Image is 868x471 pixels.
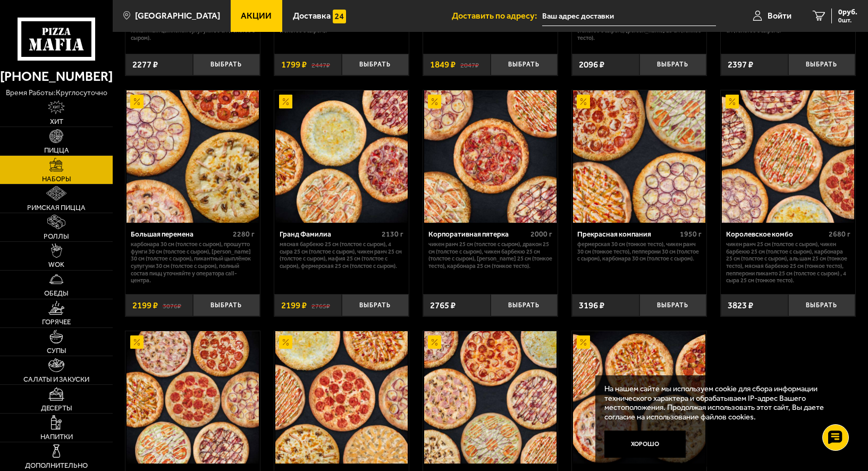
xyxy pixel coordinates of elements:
span: Доставка [293,12,331,20]
span: 2000 г [530,230,552,239]
button: Выбрать [342,54,409,76]
a: АкционныйСлавные парни [572,331,706,464]
span: 2397 ₽ [728,60,753,69]
img: Акционный [130,335,144,349]
button: Выбрать [639,54,706,76]
span: Салаты и закуски [23,376,89,383]
button: Выбрать [788,294,855,316]
a: АкционныйБольшая перемена [125,90,260,223]
button: Выбрать [491,54,558,76]
a: АкционныйКорпоративная пятерка [423,90,558,223]
div: Прекрасная компания [577,230,677,238]
p: Карбонара 30 см (толстое с сыром), Прошутто Фунги 30 см (толстое с сыром), [PERSON_NAME] 30 см (т... [131,241,255,284]
span: 2765 ₽ [430,301,456,310]
div: Большая перемена [131,230,231,238]
span: Супы [47,347,66,354]
img: Акционный [428,335,442,349]
span: 2277 ₽ [132,60,158,69]
button: Выбрать [788,54,855,76]
img: Прекрасная компания [573,90,705,223]
span: Пицца [44,147,69,154]
span: 0 шт. [838,17,857,23]
button: Выбрать [193,54,260,76]
span: 1849 ₽ [430,60,456,69]
span: 3196 ₽ [579,301,604,310]
span: Доставить по адресу: [452,12,542,20]
s: 2047 ₽ [460,60,479,69]
img: Гранд Фамилиа [275,90,408,223]
div: Гранд Фамилиа [280,230,380,238]
img: Королевское комбо [722,90,854,223]
s: 2447 ₽ [311,60,330,69]
p: Мясная Барбекю 25 см (толстое с сыром), 4 сыра 25 см (толстое с сыром), Чикен Ранч 25 см (толстое... [280,241,404,270]
span: 2199 ₽ [281,301,307,310]
img: Корпоративная пятерка [424,90,557,223]
span: 2096 ₽ [579,60,604,69]
span: Напитки [40,433,73,440]
a: АкционныйПрекрасная компания [572,90,706,223]
span: Акции [241,12,272,20]
img: Акционный [726,95,739,108]
img: Славные парни [573,331,705,464]
button: Выбрать [342,294,409,316]
span: 2199 ₽ [132,301,158,310]
span: Дополнительно [25,462,88,469]
p: Чикен Ранч 25 см (толстое с сыром), Чикен Барбекю 25 см (толстое с сыром), Карбонара 25 см (толст... [726,241,850,284]
a: АкционныйГранд Фамилиа [274,90,409,223]
img: Акционный [279,95,293,108]
p: Фермерская 30 см (тонкое тесто), Чикен Ранч 30 см (тонкое тесто), Пепперони 30 см (толстое с сыро... [577,241,702,263]
s: 3076 ₽ [163,301,181,310]
span: 1799 ₽ [281,60,307,69]
img: Акционный [130,95,144,108]
img: Акционный [577,95,591,108]
span: [GEOGRAPHIC_DATA] [135,12,220,20]
img: Акционный [577,335,591,349]
img: Праздничный (7 пицц 25 см) [127,331,259,464]
p: На нашем сайте мы используем cookie для сбора информации технического характера и обрабатываем IP... [604,384,840,422]
a: АкционныйПраздничный (7 пицц 25 см) [125,331,260,464]
img: 15daf4d41897b9f0e9f617042186c801.svg [333,10,347,23]
span: Хит [50,118,63,125]
span: 3823 ₽ [728,301,753,310]
div: Корпоративная пятерка [428,230,528,238]
img: Большая перемена [127,90,259,223]
a: АкционныйОфисный (7 пицц 30 см) [274,331,409,464]
button: Выбрать [193,294,260,316]
span: 2280 г [233,230,255,239]
input: Ваш адрес доставки [542,6,716,26]
img: Акционный [428,95,442,108]
span: 2130 г [382,230,403,239]
span: Десерты [41,405,72,411]
p: Чикен Ранч 25 см (толстое с сыром), Дракон 25 см (толстое с сыром), Чикен Барбекю 25 см (толстое ... [428,241,553,270]
span: WOK [48,261,64,268]
img: Корпоративный (8 пицц 30 см) [424,331,557,464]
img: Акционный [279,335,293,349]
a: АкционныйКоролевское комбо [721,90,855,223]
button: Хорошо [604,431,686,458]
span: Обеды [44,290,69,297]
img: Офисный (7 пицц 30 см) [275,331,408,464]
span: Горячее [42,318,71,325]
span: Римская пицца [27,204,86,211]
a: АкционныйКорпоративный (8 пицц 30 см) [423,331,558,464]
span: 0 руб. [838,9,857,16]
span: Войти [768,12,791,20]
button: Выбрать [491,294,558,316]
span: Роллы [44,233,69,240]
span: 2680 г [829,230,850,239]
span: Наборы [42,175,71,182]
div: Королевское комбо [726,230,826,238]
s: 2765 ₽ [311,301,330,310]
span: 1950 г [680,230,702,239]
button: Выбрать [639,294,706,316]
